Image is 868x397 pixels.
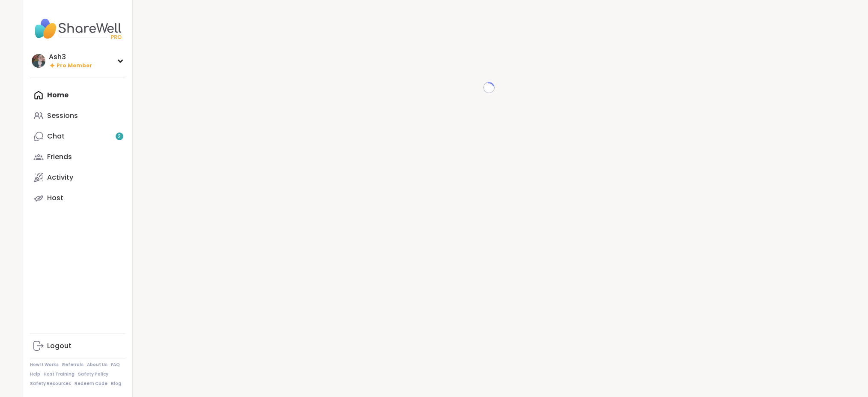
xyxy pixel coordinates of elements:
[47,132,65,141] div: Chat
[111,381,121,387] a: Blog
[111,362,120,368] a: FAQ
[30,105,125,126] a: Sessions
[30,336,125,356] a: Logout
[47,152,72,162] div: Friends
[30,371,40,377] a: Help
[47,111,78,120] div: Sessions
[32,54,45,68] img: Ash3
[62,362,84,368] a: Referrals
[30,188,125,208] a: Host
[78,371,108,377] a: Safety Policy
[44,371,75,377] a: Host Training
[87,362,107,368] a: About Us
[118,133,121,140] span: 2
[30,126,125,147] a: Chat2
[47,193,63,203] div: Host
[47,173,73,182] div: Activity
[30,167,125,188] a: Activity
[30,14,125,44] img: ShareWell Nav Logo
[75,381,107,387] a: Redeem Code
[57,62,92,69] span: Pro Member
[30,147,125,167] a: Friends
[49,52,92,62] div: Ash3
[47,341,72,351] div: Logout
[30,381,71,387] a: Safety Resources
[30,362,59,368] a: How It Works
